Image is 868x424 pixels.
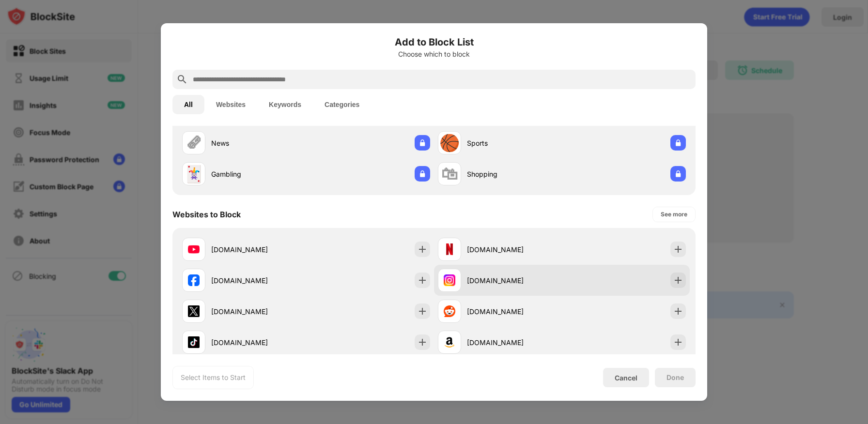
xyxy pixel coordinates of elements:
[211,169,306,179] div: Gambling
[188,274,200,286] img: favicons
[467,169,562,179] div: Shopping
[172,35,696,49] h6: Add to Block List
[211,138,306,148] div: News
[211,275,306,286] div: [DOMAIN_NAME]
[444,243,455,255] img: favicons
[615,374,637,382] div: Cancel
[172,95,204,114] button: All
[204,95,257,114] button: Websites
[444,336,455,348] img: favicons
[467,275,562,286] div: [DOMAIN_NAME]
[439,133,460,153] div: 🏀
[467,138,562,148] div: Sports
[467,306,562,317] div: [DOMAIN_NAME]
[186,133,202,153] div: 🗞
[211,337,306,348] div: [DOMAIN_NAME]
[188,336,200,348] img: favicons
[444,274,455,286] img: favicons
[467,244,562,255] div: [DOMAIN_NAME]
[467,337,562,348] div: [DOMAIN_NAME]
[211,244,306,255] div: [DOMAIN_NAME]
[188,305,200,317] img: favicons
[172,50,696,58] div: Choose which to block
[184,164,204,184] div: 🃏
[444,305,455,317] img: favicons
[176,74,188,85] img: search.svg
[313,95,371,114] button: Categories
[661,210,687,219] div: See more
[211,306,306,317] div: [DOMAIN_NAME]
[441,164,458,184] div: 🛍
[172,210,241,219] div: Websites to Block
[257,95,313,114] button: Keywords
[181,373,246,382] div: Select Items to Start
[666,374,684,381] div: Done
[188,243,200,255] img: favicons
